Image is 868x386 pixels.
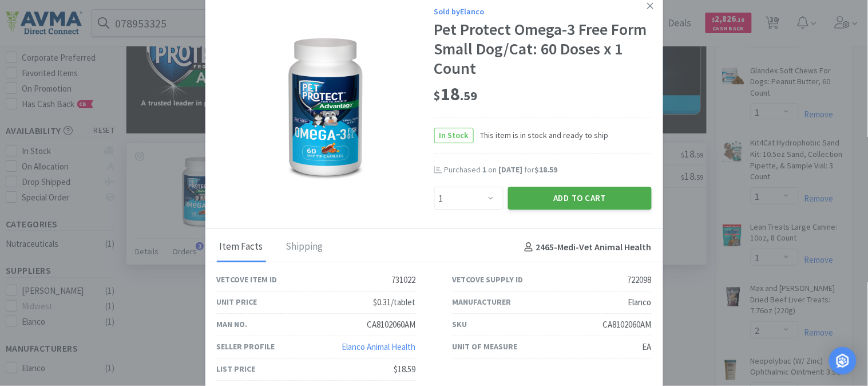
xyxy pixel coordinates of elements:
div: Vetcove Supply ID [453,274,524,286]
span: In Stock [435,128,473,143]
div: Manufacturer [453,296,512,309]
span: $ [434,88,441,104]
img: c2f437f183b342af89bf5207c189f0df.jpg [251,33,400,182]
div: Sold by Elanco [434,5,652,18]
span: 18 [434,82,478,105]
span: [DATE] [499,164,523,175]
div: Seller Profile [217,341,275,353]
h4: 2465 - Medi-Vet Animal Health [520,240,652,255]
div: Vetcove Item ID [217,274,278,286]
div: Item Facts [217,234,266,262]
div: $18.59 [394,363,416,376]
div: $0.31/tablet [374,296,416,309]
div: SKU [453,318,467,331]
div: Purchased on for [445,164,652,176]
div: Man No. [217,318,248,331]
span: 1 [483,164,487,175]
span: $18.59 [535,164,558,175]
a: Elanco Animal Health [342,341,416,352]
div: Open Intercom Messenger [829,347,857,375]
button: Add to Cart [508,187,652,210]
div: CA8102060AM [603,318,652,332]
div: CA8102060AM [367,318,416,332]
div: List Price [217,363,256,376]
div: EA [643,340,652,354]
div: Unit of Measure [453,341,518,353]
div: Elanco [628,296,652,309]
div: Unit Price [217,296,257,309]
div: Shipping [283,234,326,262]
div: Pet Protect Omega-3 Free Form Small Dog/Cat: 60 Doses x 1 Count [434,21,652,78]
div: 722098 [628,273,652,287]
div: 731022 [392,273,416,287]
span: This item is in stock and ready to ship [474,129,609,141]
span: . 59 [461,88,478,104]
